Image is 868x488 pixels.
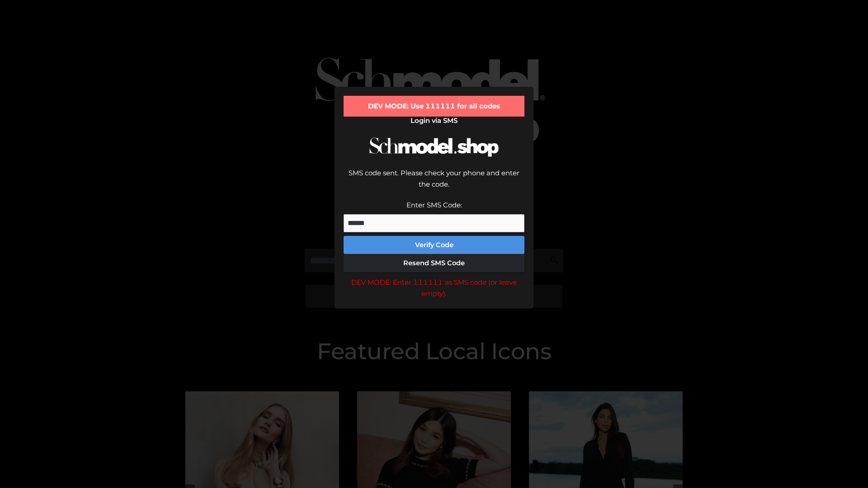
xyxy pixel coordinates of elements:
button: Resend SMS Code [344,254,524,272]
h2: Login via SMS [344,117,524,125]
div: DEV MODE: Enter 111111 as SMS code (or leave empty). [344,277,524,300]
div: SMS code sent. Please check your phone and enter the code. [344,167,524,199]
button: Verify Code [344,236,524,254]
img: Schmodel Logo [366,129,502,165]
div: DEV MODE: Use 111111 for all codes [344,96,524,117]
label: Enter SMS Code: [406,201,462,209]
